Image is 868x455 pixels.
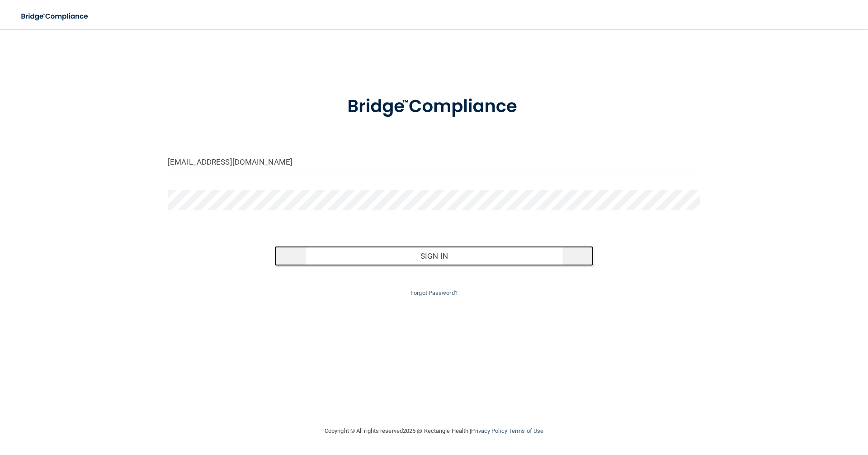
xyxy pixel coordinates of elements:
img: bridge_compliance_login_screen.278c3ca4.svg [329,83,539,130]
button: Sign In [274,246,594,266]
iframe: Drift Widget Chat Controller [712,391,857,427]
img: bridge_compliance_login_screen.278c3ca4.svg [14,7,97,26]
input: Email [168,152,700,172]
a: Privacy Policy [471,427,507,434]
div: Copyright © All rights reserved 2025 @ Rectangle Health | | [269,417,599,446]
a: Forgot Password? [410,289,458,296]
a: Terms of Use [509,427,543,434]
